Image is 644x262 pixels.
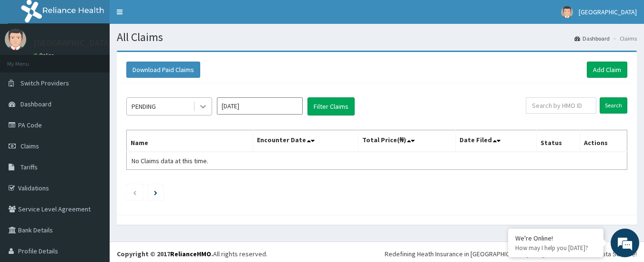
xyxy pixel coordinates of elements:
[253,130,358,152] th: Encounter Date
[20,163,38,171] span: Tariffs
[600,97,627,114] input: Search
[33,39,112,47] p: [GEOGRAPHIC_DATA]
[20,100,51,108] span: Dashboard
[611,34,637,42] li: Claims
[385,249,637,259] div: Redefining Heath Insurance in [GEOGRAPHIC_DATA] using Telemedicine and Data Science!
[526,97,596,114] input: Search by HMO ID
[515,234,596,242] div: We're Online!
[33,52,56,59] a: Online
[536,130,580,152] th: Status
[580,130,627,152] th: Actions
[117,250,213,258] strong: Copyright © 2017 .
[574,34,610,42] a: Dashboard
[126,62,200,78] button: Download Paid Claims
[579,8,637,16] span: [GEOGRAPHIC_DATA]
[307,97,355,115] button: Filter Claims
[456,130,536,152] th: Date Filed
[515,244,596,252] p: How may I help you today?
[561,6,573,18] img: User Image
[132,157,208,165] span: No Claims data at this time.
[20,79,69,87] span: Switch Providers
[154,188,157,197] a: Next page
[358,130,456,152] th: Total Price(₦)
[170,250,211,258] a: RelianceHMO
[117,31,637,43] h1: All Claims
[587,62,627,78] a: Add Claim
[20,142,39,150] span: Claims
[127,130,253,152] th: Name
[217,97,303,115] input: Select Month and Year
[133,188,137,197] a: Previous page
[132,102,156,111] div: PENDING
[5,29,26,50] img: User Image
